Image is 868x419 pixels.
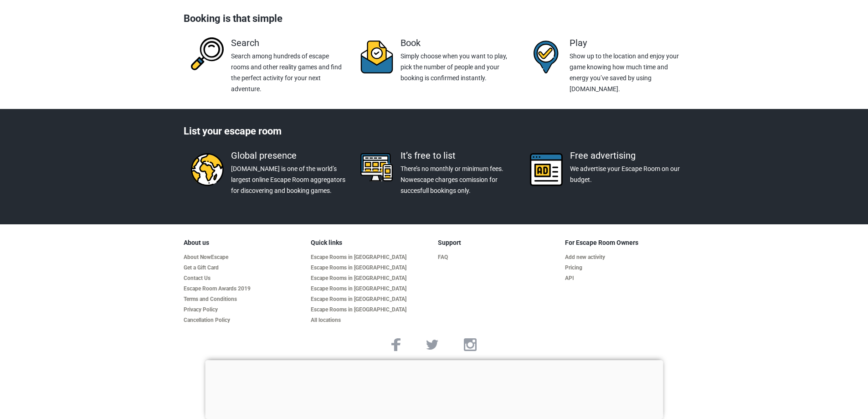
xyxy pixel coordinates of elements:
a: Get a Gift Card [184,264,303,271]
h5: For Escape Room Owners [565,239,685,247]
div: Search [231,37,346,48]
div: Play [570,37,685,48]
a: Terms and Conditions [184,296,303,303]
a: Escape Rooms in [GEOGRAPHIC_DATA] [311,296,431,303]
a: Escape Rooms in [GEOGRAPHIC_DATA] [311,264,431,271]
a: Escape Rooms in [GEOGRAPHIC_DATA] [311,306,431,313]
div: Free advertising [570,150,685,161]
a: Cancellation Policy [184,317,303,324]
a: API [565,275,685,282]
a: Escape Rooms in [GEOGRAPHIC_DATA] [311,254,431,261]
h3: List your escape room [184,124,685,143]
a: Contact Us [184,275,303,282]
h5: About us [184,239,303,247]
a: Pricing [565,264,685,271]
a: Add new activity [565,254,685,261]
h5: Support [438,239,558,247]
div: Book [401,37,515,48]
a: FAQ [438,254,558,261]
p: Show up to the location and enjoy your game knowing how much time and energy you’ve saved by usin... [570,51,685,94]
a: All locations [311,317,431,324]
p: We advertise your Escape Room on our budget. [570,163,685,185]
div: Global presence [231,150,346,161]
a: Escape Rooms in [GEOGRAPHIC_DATA] [311,285,431,292]
a: About NowEscape [184,254,303,261]
p: Simply choose when you want to play, pick the number of people and your booking is confirmed inst... [401,51,515,83]
a: Privacy Policy [184,306,303,313]
p: Search among hundreds of escape rooms and other reality games and find the perfect activity for y... [231,51,346,94]
h5: Quick links [311,239,431,247]
div: It’s free to list [401,150,515,161]
a: Escape Room Awards 2019 [184,285,303,292]
p: [DOMAIN_NAME] is one of the world’s largest online Escape Room aggregators for discovering and bo... [231,163,346,196]
iframe: Advertisement [205,360,663,417]
a: Escape Rooms in [GEOGRAPHIC_DATA] [311,275,431,282]
p: There’s no monthly or minimum fees. Nowescape charges comission for succesfull bookings only. [401,163,515,196]
h3: Booking is that simple [184,7,685,31]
